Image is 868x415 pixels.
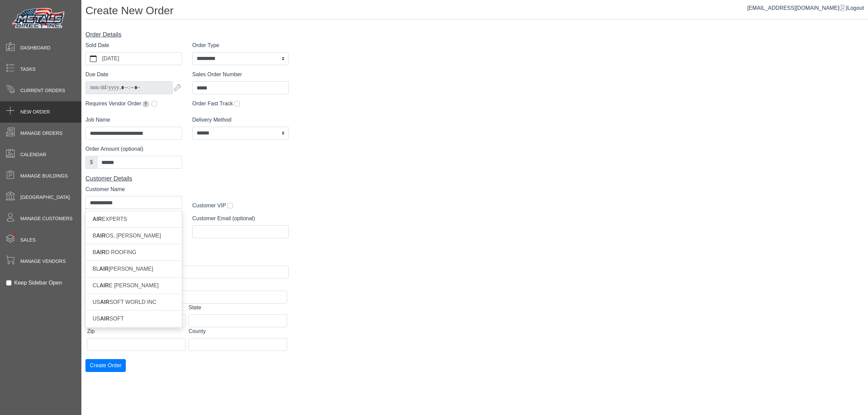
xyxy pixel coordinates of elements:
span: Manage Vendors [20,258,66,265]
span: Extends due date by 2 weeks for pickup orders [142,101,149,107]
span: Calendar [20,151,46,158]
span: Dashboard [20,44,51,51]
label: Sold Date [85,41,109,49]
label: County [189,327,206,335]
span: Manage Customers [20,215,73,222]
label: Order Amount (optional) [85,145,143,153]
span: US SOFT WORLD INC [93,299,156,305]
label: Job Name [85,116,110,124]
span: Current Orders [20,87,65,94]
span: New Order [20,108,50,116]
label: Customer Email (optional) [192,214,255,223]
span: AIR [99,283,109,288]
span: • [6,223,24,245]
span: Logout [847,5,864,11]
a: [EMAIL_ADDRESS][DOMAIN_NAME] [747,5,846,11]
label: Due Date [85,70,108,79]
span: Sales [20,236,36,244]
button: Create Order [85,359,126,372]
span: AIR [100,299,110,305]
label: Order Fast Track [192,100,233,108]
img: Metals Direct Inc Logo [10,6,68,31]
label: Customer Name [85,185,125,193]
label: Keep Sidebar Open [14,279,62,287]
button: calendar [86,53,101,65]
span: AIR [99,266,109,272]
span: Manage Orders [20,130,62,137]
span: EXPERTS [93,216,127,222]
div: Site Address [85,244,289,253]
label: Zip [87,327,95,335]
span: Manage Buildings [20,172,68,180]
span: BL [PERSON_NAME] [93,266,153,272]
span: [GEOGRAPHIC_DATA] [20,194,70,201]
div: $ [85,156,97,169]
label: [DATE] [101,53,182,65]
div: | [747,4,864,12]
div: Customer Details [85,174,289,183]
label: Customer VIP [192,202,226,210]
svg: calendar [90,55,97,62]
label: Sales Order Number [192,70,242,79]
span: Tasks [20,66,36,73]
span: US SOFT [93,316,124,321]
span: B D ROOFING [93,249,136,255]
div: Order Details [85,30,289,39]
span: CL E [PERSON_NAME] [93,283,159,288]
span: AIR [93,216,102,222]
label: State [189,304,201,312]
span: B OS, [PERSON_NAME] [93,233,161,238]
label: Order Type [192,41,219,49]
span: AIR [96,249,106,255]
label: Requires Vendor Order [85,100,150,108]
span: AIR [96,233,106,238]
h1: Create New Order [85,4,868,19]
label: Delivery Method [192,116,232,124]
span: AIR [100,316,110,321]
